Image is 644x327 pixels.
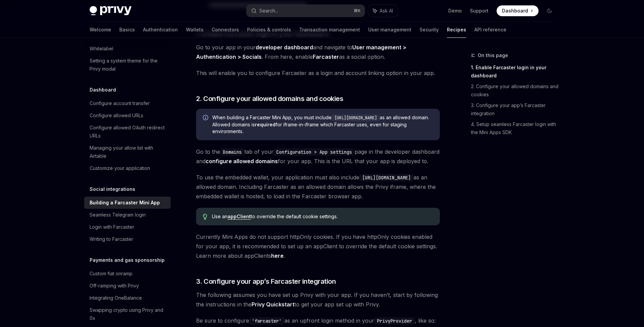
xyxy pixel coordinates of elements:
[544,5,555,16] button: Toggle dark mode
[90,199,160,207] div: Building a Farcaster Mini App
[196,68,440,78] span: This will enable you to configure Farcaster as a login and account linking option in your app.
[196,147,440,166] span: Go to the tab of your page in the developer dashboard and for your app. This is the URL that your...
[196,94,343,103] span: 2. Configure your allowed domains and cookies
[84,109,171,122] a: Configure allowed URLs
[359,174,413,181] code: [URL][DOMAIN_NAME]
[90,6,132,16] img: dark logo
[206,158,278,165] a: configure allowed domains
[84,97,171,109] a: Configure account transfer
[470,7,488,14] a: Support
[220,148,244,156] code: Domains
[332,115,380,121] code: [URL][DOMAIN_NAME]
[196,232,440,260] span: Currently Mini Apps do not support httpOnly cookies. If you have httpOnly cookies enabled for you...
[212,213,433,220] span: Use an to override the default cookie settings.
[196,173,440,201] span: To use the embedded wallet, your application must also include as an allowed domain. Including Fa...
[354,8,361,14] span: ⌘ K
[90,144,167,160] div: Managing your allow list with Airtable
[247,22,291,38] a: Policies & controls
[90,57,167,73] div: Setting a system theme for the Privy modal
[84,55,171,75] a: Setting a system theme for the Privy modal
[90,306,167,322] div: Swapping crypto using Privy and 0x
[196,316,440,325] span: Be sure to configure as an upfront login method in your , like so:
[84,292,171,304] a: Integrating OneBalance
[90,235,133,243] div: Writing to Farcaster
[259,7,278,15] div: Search...
[249,317,284,325] code: 'farcaster'
[448,7,462,14] a: Demo
[84,280,171,292] a: Off-ramping with Privy
[84,122,171,142] a: Configure allowed OAuth redirect URLs
[90,282,139,290] div: Off-ramping with Privy
[90,294,142,302] div: Integrating OneBalance
[90,22,111,38] a: Welcome
[474,22,506,38] a: API reference
[252,301,294,308] strong: Privy Quickstart
[471,81,560,100] a: 2. Configure your allowed domains and cookies
[471,100,560,119] a: 3. Configure your app’s Farcaster integration
[90,99,150,107] div: Configure account transfer
[497,5,539,16] a: Dashboard
[84,268,171,280] a: Custom fiat onramp
[143,22,178,38] a: Authentication
[299,22,360,38] a: Transaction management
[447,22,466,38] a: Recipes
[90,270,133,278] div: Custom fiat onramp
[228,213,251,220] a: appClient
[502,7,528,14] span: Dashboard
[273,148,355,156] code: Configuration > App settings
[203,214,208,220] svg: Tip
[256,44,313,51] a: developer dashboard
[368,5,398,17] button: Ask AI
[203,115,210,122] svg: Info
[90,45,113,53] div: Whitelabel
[90,124,167,140] div: Configure allowed OAuth redirect URLs
[313,53,339,60] strong: Farcaster
[196,290,440,309] span: The following assumes you have set up Privy with your app. If you haven’t, start by following the...
[212,114,433,135] span: When building a Farcaster Mini App, you must include as an allowed domain. Allowed domains is for...
[196,44,406,60] strong: User management > Authentication > Socials
[90,185,135,193] h5: Social integrations
[420,22,439,38] a: Security
[368,22,411,38] a: User management
[84,209,171,221] a: Seamless Telegram login
[84,233,171,245] a: Writing to Farcaster
[196,43,440,61] span: Go to your app in your and navigate to . From here, enable as a social option.
[84,43,171,55] a: Whitelabel
[271,252,284,259] a: here
[84,197,171,209] a: Building a Farcaster Mini App
[84,221,171,233] a: Login with Farcaster
[196,277,336,286] span: 3. Configure your app’s Farcaster integration
[84,304,171,324] a: Swapping crypto using Privy and 0x
[246,5,365,17] button: Search...⌘K
[84,142,171,162] a: Managing your allow list with Airtable
[90,211,146,219] div: Seamless Telegram login
[90,111,143,120] div: Configure allowed URLs
[212,22,239,38] a: Connectors
[380,7,393,14] span: Ask AI
[471,62,560,81] a: 1. Enable Farcaster login in your dashboard
[90,86,116,94] h5: Dashboard
[252,301,294,308] a: Privy Quickstart
[255,122,276,127] strong: required
[90,223,134,231] div: Login with Farcaster
[119,22,135,38] a: Basics
[374,317,415,325] code: PrivyProvider
[84,162,171,174] a: Customize your application
[90,164,150,172] div: Customize your application
[90,256,165,264] h5: Payments and gas sponsorship
[186,22,204,38] a: Wallets
[478,51,508,59] span: On this page
[471,119,560,138] a: 4. Setup seamless Farcaster login with the Mini Apps SDK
